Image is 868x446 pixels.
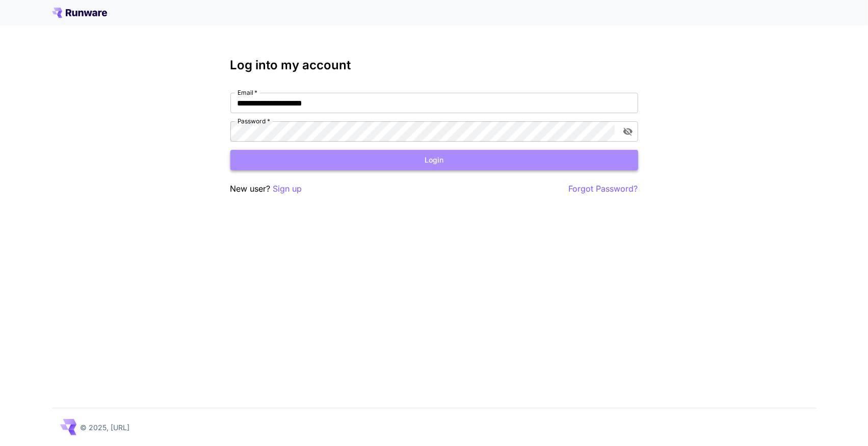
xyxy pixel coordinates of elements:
button: toggle password visibility [619,122,637,141]
button: Forgot Password? [569,182,638,195]
label: Password [238,117,270,125]
button: Login [230,150,638,171]
button: Sign up [273,182,302,195]
p: New user? [230,182,302,195]
label: Email [238,88,257,97]
h3: Log into my account [230,58,638,72]
p: © 2025, [URL] [81,422,130,433]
